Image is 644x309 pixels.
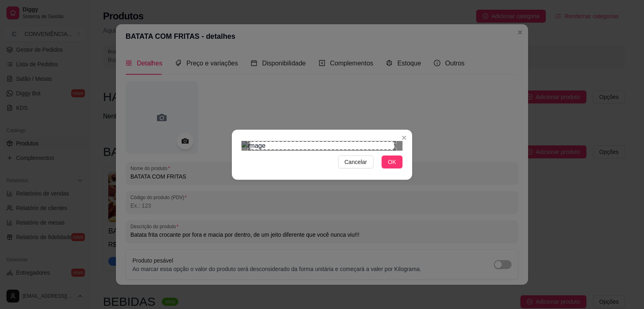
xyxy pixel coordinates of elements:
img: image [242,141,402,151]
button: Cancelar [338,156,374,168]
span: OK [388,158,396,166]
button: Close [398,131,411,144]
span: Cancelar [345,158,367,166]
div: Use the arrow keys to move the crop selection area [250,141,394,150]
button: OK [382,156,402,168]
